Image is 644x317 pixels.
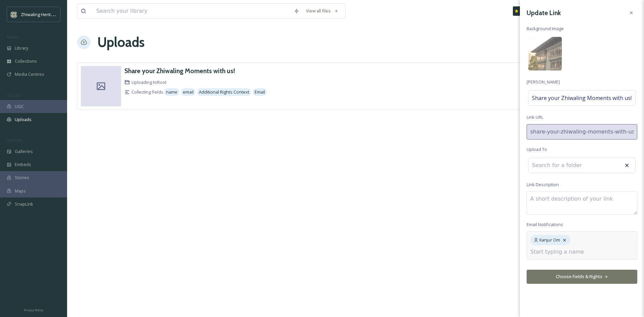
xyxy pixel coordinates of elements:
span: [PERSON_NAME] [527,79,560,85]
span: Email Notifications [527,221,563,228]
span: Collecting fields [131,89,163,95]
span: WIDGETS [7,138,22,143]
span: Link URL [527,114,543,120]
input: Start typing a name [530,248,597,256]
span: Embeds [15,161,31,168]
span: Email [255,89,265,95]
img: Screenshot%202025-04-29%20at%2011.05.50.png [11,11,17,18]
span: Collections [15,58,37,64]
span: Uploading to [131,79,167,86]
span: Uploads [15,116,32,123]
a: Share your Zhiwaling Moments with us! [124,66,235,76]
span: Kanjur Om [539,237,560,243]
img: 62baf79e-864a-4253-850f-623f7a430778.jpg [528,37,562,70]
a: Uploads [97,32,145,52]
input: Search your library [93,4,290,18]
span: Library [15,45,28,51]
span: Galleries [15,148,33,155]
span: Upload To [527,146,547,153]
span: Privacy Policy [24,308,43,312]
span: MEDIA [7,35,18,40]
a: Root [157,79,167,85]
span: Link Description [527,181,559,188]
span: Share your Zhiwaling Moments with us! [532,94,632,102]
span: name [166,89,177,95]
input: mylink [527,124,637,140]
button: Choose Fields & Rights [527,270,637,283]
span: UGC [15,103,24,110]
a: View all files [303,4,342,17]
span: email [183,89,194,95]
span: SnapLink [15,201,33,207]
input: Search for a folder [529,158,602,173]
span: COLLECT [7,93,21,98]
h3: Share your Zhiwaling Moments with us! [124,67,235,75]
h3: Update Link [527,8,561,18]
span: Maps [15,188,26,194]
span: Media Centres [15,71,44,77]
a: Privacy Policy [24,306,43,314]
a: What's New [513,6,546,16]
span: Additional Rights Context [199,89,249,95]
span: Background Image [527,25,564,32]
span: Zhiwaling Heritage [21,11,58,17]
span: Stories [15,174,29,181]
